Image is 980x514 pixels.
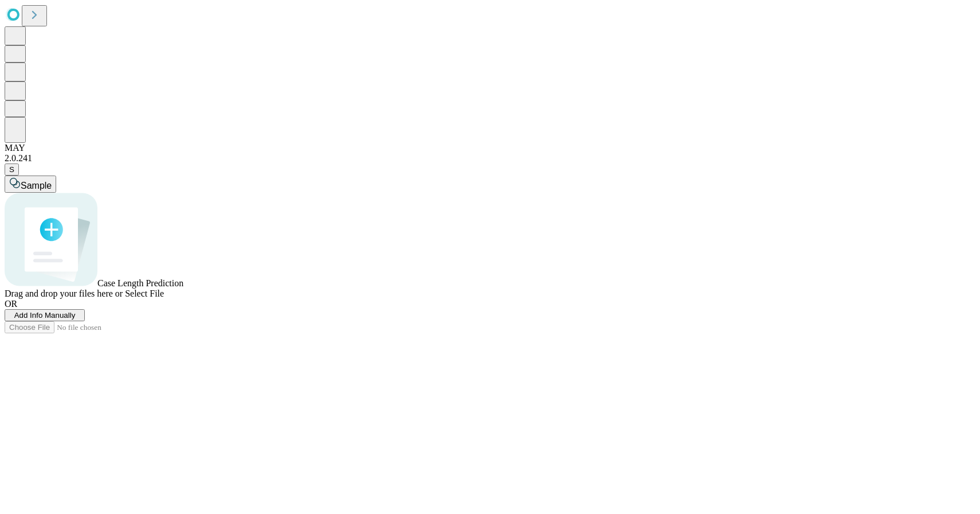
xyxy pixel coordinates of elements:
[21,181,52,190] span: Sample
[5,299,17,309] span: OR
[14,311,76,320] span: Add Info Manually
[5,153,975,163] div: 2.0.241
[5,309,85,321] button: Add Info Manually
[5,143,975,153] div: MAY
[97,278,183,288] span: Case Length Prediction
[5,176,56,193] button: Sample
[5,289,123,298] span: Drag and drop your files here or
[125,289,164,298] span: Select File
[9,165,14,174] span: S
[5,163,19,176] button: S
